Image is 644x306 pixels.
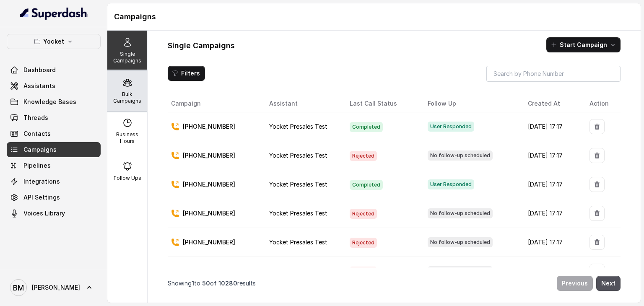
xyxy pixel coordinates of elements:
[428,122,474,132] span: User Responded
[7,206,101,221] a: Voices Library
[583,95,621,112] th: Action
[23,98,76,106] span: Knowledge Bases
[350,267,377,277] span: Rejected
[23,209,65,218] span: Voices Library
[111,91,144,104] p: Bulk Campaigns
[7,174,101,189] a: Integrations
[421,95,521,112] th: Follow Up
[521,112,583,141] td: [DATE] 17:17
[428,150,493,161] span: No follow-up scheduled
[168,271,621,296] nav: Pagination
[32,283,80,292] span: [PERSON_NAME]
[7,126,101,141] a: Contacts
[23,114,48,122] span: Threads
[521,141,583,170] td: [DATE] 17:17
[7,94,101,109] a: Knowledge Bases
[350,122,383,132] span: Completed
[202,280,210,287] span: 50
[23,161,51,170] span: Pipelines
[192,280,194,287] span: 1
[428,208,493,218] span: No follow-up scheduled
[23,177,60,186] span: Integrations
[7,110,101,125] a: Threads
[111,131,144,145] p: Business Hours
[596,276,621,291] button: Next
[183,267,235,275] p: [PHONE_NUMBER]
[23,193,60,202] span: API Settings
[269,239,327,246] span: Yocket Presales Test
[428,266,493,276] span: No follow-up scheduled
[183,209,235,218] p: [PHONE_NUMBER]
[183,180,235,189] p: [PHONE_NUMBER]
[23,145,57,154] span: Campaigns
[23,66,56,74] span: Dashboard
[521,228,583,257] td: [DATE] 17:17
[114,175,141,182] p: Follow Ups
[521,257,583,286] td: [DATE] 17:17
[43,36,64,47] p: Yocket
[168,66,205,81] button: Filters
[262,95,343,112] th: Assistant
[183,151,235,160] p: [PHONE_NUMBER]
[7,34,101,49] button: Yocket
[23,82,55,90] span: Assistants
[350,151,377,161] span: Rejected
[7,78,101,93] a: Assistants
[350,238,377,248] span: Rejected
[428,179,474,189] span: User Responded
[183,238,235,246] p: [PHONE_NUMBER]
[546,37,621,52] button: Start Campaign
[168,279,256,288] p: Showing to of results
[168,39,235,52] h1: Single Campaigns
[350,180,383,190] span: Completed
[269,152,327,159] span: Yocket Presales Test
[557,276,593,291] button: Previous
[13,283,24,292] text: BM
[114,10,634,23] h1: Campaigns
[521,95,583,112] th: Created At
[111,51,144,64] p: Single Campaigns
[350,209,377,219] span: Rejected
[269,181,327,188] span: Yocket Presales Test
[7,62,101,78] a: Dashboard
[7,158,101,173] a: Pipelines
[20,7,88,20] img: light.svg
[7,190,101,205] a: API Settings
[218,280,237,287] span: 10280
[428,237,493,247] span: No follow-up scheduled
[183,122,235,131] p: [PHONE_NUMBER]
[521,199,583,228] td: [DATE] 17:17
[269,123,327,130] span: Yocket Presales Test
[168,95,262,112] th: Campaign
[269,210,327,217] span: Yocket Presales Test
[521,170,583,199] td: [DATE] 17:17
[7,142,101,157] a: Campaigns
[7,276,101,299] a: [PERSON_NAME]
[23,130,51,138] span: Contacts
[486,66,621,82] input: Search by Phone Number
[343,95,421,112] th: Last Call Status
